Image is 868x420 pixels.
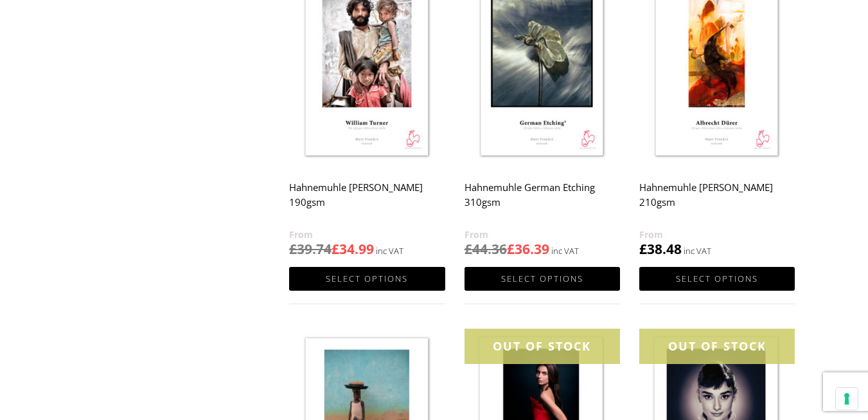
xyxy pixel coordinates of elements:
[639,329,795,364] div: OUT OF STOCK
[289,240,332,258] bdi: 39.74
[836,388,858,410] button: Your consent preferences for tracking technologies
[639,240,682,258] bdi: 38.48
[332,240,374,258] bdi: 34.99
[332,240,339,258] span: £
[507,240,515,258] span: £
[465,240,507,258] bdi: 44.36
[639,240,647,258] span: £
[465,267,620,291] a: Select options for “Hahnemuhle German Etching 310gsm”
[289,267,445,291] a: Select options for “Hahnemuhle William Turner 190gsm”
[289,176,445,227] h2: Hahnemuhle [PERSON_NAME] 190gsm
[465,240,472,258] span: £
[465,176,620,227] h2: Hahnemuhle German Etching 310gsm
[639,267,795,291] a: Select options for “Hahnemuhle Albrecht Durer 210gsm”
[639,176,795,227] h2: Hahnemuhle [PERSON_NAME] 210gsm
[465,329,620,364] div: OUT OF STOCK
[289,240,297,258] span: £
[507,240,549,258] bdi: 36.39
